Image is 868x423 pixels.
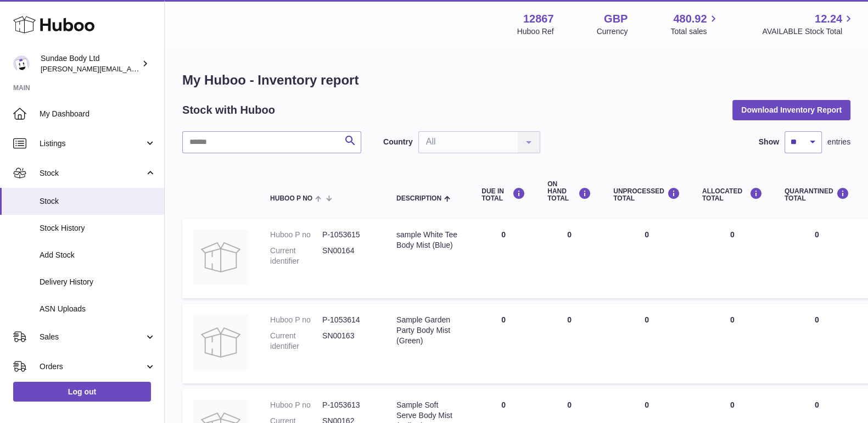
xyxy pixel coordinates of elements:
div: ALLOCATED Total [702,187,763,202]
span: entries [827,137,850,147]
dt: Current identifier [270,331,322,352]
span: 0 [815,230,819,239]
dd: P-1053615 [322,230,374,240]
span: AVAILABLE Stock Total [762,26,855,37]
span: Sales [40,332,144,342]
strong: 12867 [523,12,554,26]
button: Download Inventory Report [732,100,850,120]
div: Currency [597,26,628,37]
span: 480.92 [673,12,707,26]
span: Delivery History [40,277,156,287]
td: 0 [602,304,691,383]
span: 0 [815,315,819,324]
div: DUE IN TOTAL [481,187,525,202]
td: 0 [536,304,602,383]
span: [PERSON_NAME][EMAIL_ADDRESS][DOMAIN_NAME] [41,64,220,73]
td: 0 [471,219,536,298]
label: Country [383,137,413,147]
a: Log out [13,382,151,402]
span: Listings [40,138,144,149]
h2: Stock with Huboo [182,103,275,118]
a: 12.24 AVAILABLE Stock Total [762,12,855,37]
span: Add Stock [40,250,156,260]
dt: Current identifier [270,246,322,266]
span: Stock [40,168,144,179]
span: 12.24 [815,12,842,26]
div: sample White Tee Body Mist (Blue) [396,230,460,251]
div: Sundae Body Ltd [41,53,139,74]
dt: Huboo P no [270,315,322,325]
dt: Huboo P no [270,400,322,410]
td: 0 [471,304,536,383]
img: product image [193,230,248,285]
td: 0 [536,219,602,298]
dd: P-1053614 [322,315,374,325]
span: Stock History [40,223,156,233]
strong: GBP [604,12,628,26]
span: My Dashboard [40,109,156,119]
td: 0 [691,304,774,383]
dd: P-1053613 [322,400,374,410]
h1: My Huboo - Inventory report [182,71,850,89]
td: 0 [602,219,691,298]
span: Orders [40,361,144,372]
div: Huboo Ref [517,26,554,37]
dd: SN00164 [322,246,374,266]
span: Total sales [670,26,719,37]
div: ON HAND Total [547,181,591,203]
span: Stock [40,196,156,207]
dt: Huboo P no [270,230,322,240]
span: Huboo P no [270,195,312,202]
span: ASN Uploads [40,304,156,314]
td: 0 [691,219,774,298]
dd: SN00163 [322,331,374,352]
div: QUARANTINED Total [785,187,849,202]
div: Sample Garden Party Body Mist (Green) [396,315,460,346]
label: Show [759,137,779,147]
span: 0 [815,400,819,409]
a: 480.92 Total sales [670,12,719,37]
div: UNPROCESSED Total [613,187,680,202]
img: dianne@sundaebody.com [13,55,30,72]
img: product image [193,315,248,370]
span: Description [396,195,441,202]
